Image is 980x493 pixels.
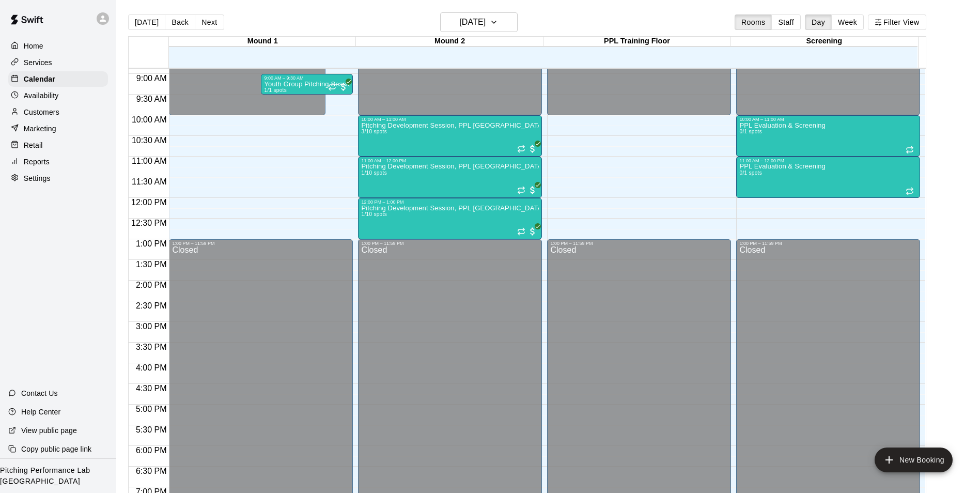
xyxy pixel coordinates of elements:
[459,15,486,29] h6: [DATE]
[8,171,108,186] a: Settings
[24,57,52,68] p: Services
[24,124,56,134] p: Marketing
[361,129,386,134] span: 3/10 spots filled
[8,154,108,170] a: Reports
[868,14,926,30] button: Filter View
[831,14,864,30] button: Week
[24,90,59,101] p: Availability
[8,121,108,136] a: Marketing
[361,241,539,246] div: 1:00 PM – 11:59 PM
[8,38,108,54] a: Home
[361,211,386,217] span: 1/10 spots filled
[129,115,169,124] span: 10:00 AM
[338,82,349,92] span: All customers have paid
[133,467,169,475] span: 6:30 PM
[133,301,169,310] span: 2:30 PM
[805,14,832,30] button: Day
[8,55,108,70] a: Services
[517,186,525,194] span: Recurring event
[24,107,59,117] p: Customers
[730,37,917,47] div: Screening
[517,227,525,236] span: Recurring event
[361,170,386,176] span: 1/10 spots filled
[736,115,920,157] div: 10:00 AM – 11:00 AM: PPL Evaluation & Screening
[129,198,169,207] span: 12:00 PM
[24,41,43,51] p: Home
[133,343,169,351] span: 3:30 PM
[739,170,762,176] span: 0/1 spots filled
[24,74,55,84] p: Calendar
[358,198,542,239] div: 12:00 PM – 1:00 PM: Pitching Development Session, PPL Louisville (Ages 13+)
[24,157,50,167] p: Reports
[129,219,169,227] span: 12:30 PM
[8,104,108,120] a: Customers
[133,363,169,372] span: 4:00 PM
[129,157,169,165] span: 11:00 AM
[264,87,287,93] span: 1/1 spots filled
[133,405,169,413] span: 5:00 PM
[356,37,543,47] div: Mound 2
[133,239,169,248] span: 1:00 PM
[264,75,350,81] div: 9:00 AM – 9:30 AM
[172,241,350,246] div: 1:00 PM – 11:59 PM
[261,74,353,95] div: 9:00 AM – 9:30 AM: Youth Group Pitching Session (Ages 12 and Under)
[21,388,58,398] p: Contact Us
[133,446,169,455] span: 6:00 PM
[133,260,169,269] span: 1:30 PM
[129,177,169,186] span: 11:30 AM
[906,187,914,195] span: Recurring event
[361,199,539,205] div: 12:00 PM – 1:00 PM
[527,226,538,237] span: All customers have paid
[361,158,539,163] div: 11:00 AM – 12:00 PM
[24,173,51,183] p: Settings
[361,117,539,122] div: 10:00 AM – 11:00 AM
[133,384,169,393] span: 4:30 PM
[195,14,224,30] button: Next
[128,14,165,30] button: [DATE]
[739,129,762,134] span: 0/1 spots filled
[133,281,169,289] span: 2:00 PM
[527,144,538,154] span: All customers have paid
[24,140,43,150] p: Retail
[133,425,169,434] span: 5:30 PM
[129,136,169,145] span: 10:30 AM
[358,157,542,198] div: 11:00 AM – 12:00 PM: Pitching Development Session, PPL Louisville (Ages 13+)
[21,425,77,436] p: View public page
[21,407,60,417] p: Help Center
[739,158,917,163] div: 11:00 AM – 12:00 PM
[358,115,542,157] div: 10:00 AM – 11:00 AM: Pitching Development Session, PPL Louisville (Ages 13+)
[906,146,914,154] span: Recurring event
[134,74,169,83] span: 9:00 AM
[134,95,169,103] span: 9:30 AM
[165,14,195,30] button: Back
[735,14,772,30] button: Rooms
[21,444,91,454] p: Copy public page link
[739,241,917,246] div: 1:00 PM – 11:59 PM
[517,145,525,153] span: Recurring event
[440,12,518,32] button: [DATE]
[8,88,108,103] a: Availability
[527,185,538,195] span: All customers have paid
[736,157,920,198] div: 11:00 AM – 12:00 PM: PPL Evaluation & Screening
[771,14,801,30] button: Staff
[8,137,108,153] a: Retail
[875,448,953,472] button: add
[133,322,169,331] span: 3:00 PM
[169,37,356,47] div: Mound 1
[739,117,917,122] div: 10:00 AM – 11:00 AM
[328,83,336,91] span: Recurring event
[8,71,108,87] a: Calendar
[543,37,730,47] div: PPL Training Floor
[550,241,728,246] div: 1:00 PM – 11:59 PM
